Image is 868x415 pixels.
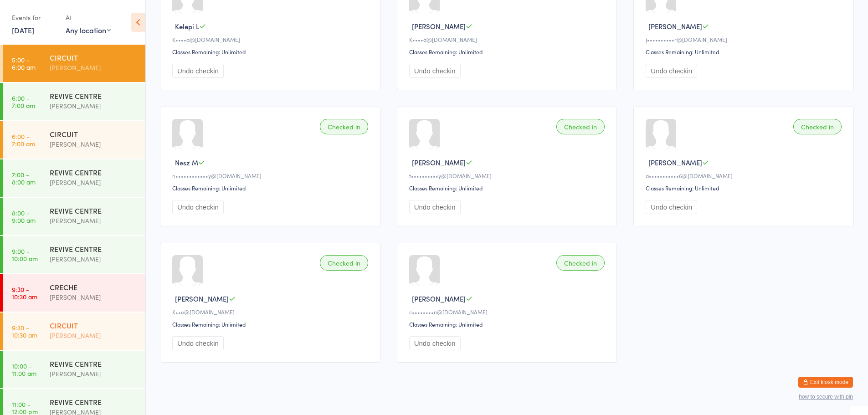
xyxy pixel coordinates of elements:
[646,200,697,214] button: Undo checkin
[409,172,608,179] div: t••••••••••y@[DOMAIN_NAME]
[50,91,138,101] div: REVIVE CENTRE
[172,64,224,78] button: Undo checkin
[172,308,371,316] div: K••e@[DOMAIN_NAME]
[320,255,368,271] div: Checked in
[3,313,145,350] a: 9:30 -10:30 amCIRCUIT[PERSON_NAME]
[648,21,702,31] span: [PERSON_NAME]
[412,158,466,167] span: [PERSON_NAME]
[12,171,36,185] time: 7:00 - 8:00 am
[50,167,138,177] div: REVIVE CENTRE
[409,320,608,328] div: Classes Remaining: Unlimited
[556,255,605,271] div: Checked in
[50,282,138,292] div: CRECHE
[409,48,608,56] div: Classes Remaining: Unlimited
[646,64,697,78] button: Undo checkin
[50,129,138,139] div: CIRCUIT
[50,62,138,73] div: [PERSON_NAME]
[409,200,461,214] button: Undo checkin
[12,247,38,262] time: 9:00 - 10:00 am
[50,330,138,341] div: [PERSON_NAME]
[172,184,371,192] div: Classes Remaining: Unlimited
[175,21,199,31] span: Kelepi L
[12,400,38,415] time: 11:00 - 12:00 pm
[799,394,853,400] button: how to secure with pin
[50,52,138,62] div: CIRCUIT
[50,320,138,330] div: CIRCUIT
[50,369,138,379] div: [PERSON_NAME]
[66,10,111,25] div: At
[12,362,36,377] time: 10:00 - 11:00 am
[50,397,138,407] div: REVIVE CENTRE
[50,101,138,111] div: [PERSON_NAME]
[175,294,229,303] span: [PERSON_NAME]
[3,236,145,273] a: 9:00 -10:00 amREVIVE CENTRE[PERSON_NAME]
[646,172,844,179] div: a•••••••••••6@[DOMAIN_NAME]
[412,294,466,303] span: [PERSON_NAME]
[3,159,145,197] a: 7:00 -8:00 amREVIVE CENTRE[PERSON_NAME]
[793,119,842,134] div: Checked in
[409,184,608,192] div: Classes Remaining: Unlimited
[3,121,145,159] a: 6:00 -7:00 amCIRCUIT[PERSON_NAME]
[646,36,844,43] div: j••••••••••r@[DOMAIN_NAME]
[798,377,853,388] button: Exit kiosk mode
[172,172,371,179] div: n••••••••••••y@[DOMAIN_NAME]
[3,198,145,235] a: 8:00 -9:00 amREVIVE CENTRE[PERSON_NAME]
[409,308,608,316] div: c••••••••n@[DOMAIN_NAME]
[409,36,608,43] div: K••••a@[DOMAIN_NAME]
[12,56,36,71] time: 5:00 - 6:00 am
[409,336,461,350] button: Undo checkin
[3,351,145,388] a: 10:00 -11:00 amREVIVE CENTRE[PERSON_NAME]
[50,205,138,215] div: REVIVE CENTRE
[646,184,844,192] div: Classes Remaining: Unlimited
[412,21,466,31] span: [PERSON_NAME]
[3,274,145,312] a: 9:30 -10:30 amCRECHE[PERSON_NAME]
[50,359,138,369] div: REVIVE CENTRE
[66,25,111,35] div: Any location
[12,209,36,224] time: 8:00 - 9:00 am
[556,119,605,134] div: Checked in
[12,10,56,25] div: Events for
[12,324,37,338] time: 9:30 - 10:30 am
[172,336,224,350] button: Undo checkin
[12,133,35,147] time: 6:00 - 7:00 am
[50,292,138,302] div: [PERSON_NAME]
[172,320,371,328] div: Classes Remaining: Unlimited
[50,215,138,226] div: [PERSON_NAME]
[172,200,224,214] button: Undo checkin
[50,254,138,264] div: [PERSON_NAME]
[320,119,368,134] div: Checked in
[648,158,702,167] span: [PERSON_NAME]
[646,48,844,56] div: Classes Remaining: Unlimited
[12,286,37,300] time: 9:30 - 10:30 am
[50,177,138,188] div: [PERSON_NAME]
[409,64,461,78] button: Undo checkin
[50,139,138,149] div: [PERSON_NAME]
[175,158,198,167] span: Nesz M
[3,45,145,82] a: 5:00 -6:00 amCIRCUIT[PERSON_NAME]
[3,83,145,120] a: 6:00 -7:00 amREVIVE CENTRE[PERSON_NAME]
[12,94,35,109] time: 6:00 - 7:00 am
[50,244,138,254] div: REVIVE CENTRE
[172,48,371,56] div: Classes Remaining: Unlimited
[172,36,371,43] div: K••••a@[DOMAIN_NAME]
[12,25,34,35] a: [DATE]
